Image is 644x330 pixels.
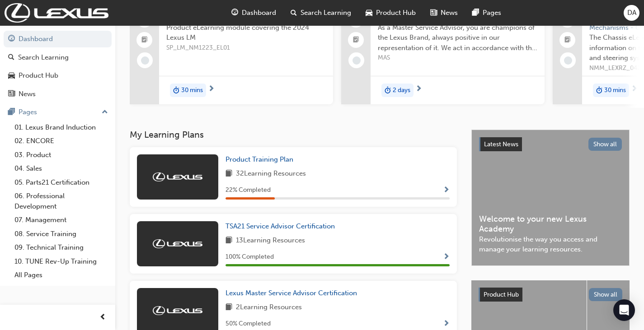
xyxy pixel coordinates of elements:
span: next-icon [415,85,422,93]
img: Trak [153,239,202,248]
a: Latest NewsShow all [479,137,622,152]
button: Pages [4,104,112,121]
span: next-icon [208,85,215,93]
span: 30 mins [604,85,626,96]
a: Latest NewsShow allWelcome to your new Lexus AcademyRevolutionise the way you access and manage y... [471,130,630,266]
span: news-icon [430,7,437,19]
span: Latest News [484,140,518,148]
span: MAS [378,53,537,63]
span: learningRecordVerb_NONE-icon [141,56,149,65]
span: learningRecordVerb_NONE-icon [564,56,572,65]
span: duration-icon [596,84,602,96]
div: Search Learning [18,52,69,63]
a: news-iconNews [423,4,465,22]
span: learningRecordVerb_NONE-icon [353,56,361,65]
span: search-icon [291,7,297,19]
a: Product HubShow all [479,288,622,302]
span: Show Progress [443,186,450,195]
a: Dashboard [4,31,112,47]
span: Revolutionise the way you access and manage your learning resources. [479,234,622,255]
button: Show all [588,138,622,151]
span: Welcome to your new Lexus Academy [479,214,622,234]
a: News [4,86,112,102]
div: Pages [19,107,37,117]
a: Lexus Master Service Advisor Certification [226,288,361,298]
a: TSA21 Service Advisor Certification [226,221,338,232]
button: Show Progress [443,185,450,196]
a: guage-iconDashboard [224,4,283,22]
span: Pages [483,8,501,18]
span: prev-icon [99,312,106,323]
span: Show Progress [443,320,450,328]
a: Product Training Plan [226,154,297,165]
a: 03. Product [11,148,112,162]
button: DA [624,5,639,21]
img: Trak [153,306,202,315]
span: car-icon [366,7,372,19]
span: 32 Learning Resources [236,168,306,180]
a: 10. TUNE Rev-Up Training [11,255,112,269]
a: pages-iconPages [465,4,508,22]
span: Product Hub [376,8,416,18]
span: guage-icon [231,7,238,19]
div: News [19,89,36,99]
button: Show Progress [443,251,450,263]
span: 2 days [393,85,410,96]
h3: My Learning Plans [130,130,457,140]
span: booktick-icon [564,34,571,46]
a: Search Learning [4,49,112,66]
span: TSA21 Service Advisor Certification [226,222,335,230]
img: Trak [153,172,202,181]
button: Show all [589,288,623,301]
a: 02. ENCORE [11,134,112,148]
span: 2 Learning Resources [236,302,302,313]
span: Search Learning [301,8,351,18]
span: News [441,8,458,18]
a: 09. Technical Training [11,241,112,255]
a: 01. Lexus Brand Induction [11,121,112,135]
span: car-icon [8,72,15,80]
span: news-icon [8,90,15,98]
span: up-icon [102,107,108,118]
button: DashboardSearch LearningProduct HubNews [4,29,112,104]
span: duration-icon [173,84,179,96]
span: search-icon [8,54,14,62]
a: 2024 Lexus LM Product eLearningProduct eLearning module covering the 2024 Lexus LMSP_LM_NM1223_EL... [130,5,333,104]
span: 22 % Completed [226,185,271,195]
div: Product Hub [19,70,58,81]
span: Product Training Plan [226,155,293,163]
span: DA [627,8,636,18]
span: 100 % Completed [226,252,274,262]
a: 07. Management [11,213,112,227]
span: book-icon [226,168,232,180]
a: 08. Service Training [11,227,112,241]
a: 04. Sales [11,162,112,176]
a: 05. Parts21 Certification [11,176,112,190]
span: Lexus Master Service Advisor Certification [226,289,357,297]
span: booktick-icon [353,34,359,46]
a: $1185Master Service AdvisorAs a Master Service Advisor, you are champions of the Lexus Brand, alw... [341,5,545,104]
span: SP_LM_NM1223_EL01 [166,43,326,53]
span: duration-icon [385,84,391,96]
span: As a Master Service Advisor, you are champions of the Lexus Brand, always positive in our represe... [378,23,537,53]
a: Product Hub [4,67,112,84]
span: pages-icon [472,7,479,19]
span: 50 % Completed [226,319,271,329]
span: Product Hub [484,291,519,298]
span: 30 mins [181,85,203,96]
span: book-icon [226,302,232,313]
span: booktick-icon [141,34,148,46]
span: 13 Learning Resources [236,235,305,246]
span: book-icon [226,235,232,246]
span: guage-icon [8,35,15,43]
img: Trak [5,3,108,23]
a: search-iconSearch Learning [283,4,358,22]
a: 06. Professional Development [11,189,112,213]
button: Show Progress [443,318,450,330]
span: Product eLearning module covering the 2024 Lexus LM [166,23,326,43]
span: pages-icon [8,108,15,116]
span: Dashboard [242,8,276,18]
span: next-icon [631,85,638,93]
div: Open Intercom Messenger [613,299,635,321]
